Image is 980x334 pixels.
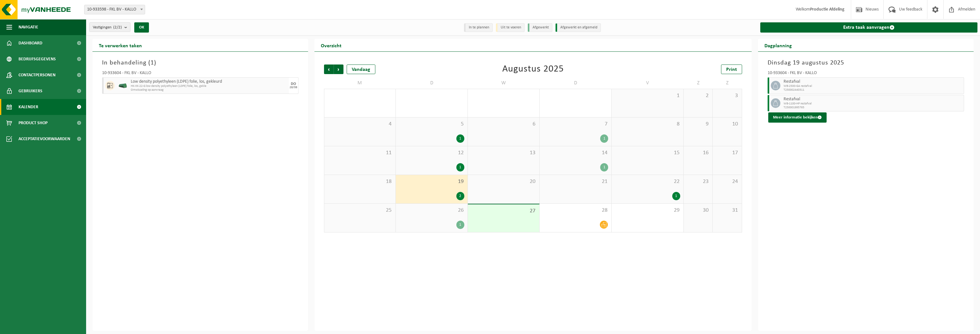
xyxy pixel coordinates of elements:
span: Kalender [18,99,38,115]
td: D [540,77,612,89]
span: 10-933598 - FKL BV - KALLO [85,5,145,14]
div: 28/08 [290,86,297,89]
span: Restafval [784,79,962,84]
h3: Dinsdag 19 augustus 2025 [768,58,964,68]
span: Vestigingen [93,23,122,32]
span: 2 [687,92,710,99]
span: 1 [151,60,154,66]
span: Print [726,67,737,72]
span: Bedrijfsgegevens [18,51,56,67]
img: HK-XK-22-GN-00 [118,83,128,88]
div: Vandaag [347,65,375,74]
span: 17 [716,149,739,156]
span: 16 [687,149,710,156]
div: 2 [456,192,464,200]
li: In te plannen [464,23,493,32]
span: 15 [615,149,680,156]
span: 31 [716,207,739,214]
a: Print [721,65,742,74]
button: OK [134,22,149,33]
span: 18 [328,178,393,185]
button: Vestigingen(2/2) [89,22,130,32]
span: 13 [471,149,536,156]
span: Omwisseling op aanvraag [131,88,287,92]
span: Product Shop [18,115,48,131]
span: Vorige [324,65,334,74]
h2: Overzicht [314,39,348,51]
span: T250001995765 [784,106,962,110]
span: 30 [687,207,710,214]
span: 24 [716,178,739,185]
span: 12 [399,149,464,156]
count: (2/2) [113,25,122,29]
span: 19 [399,178,464,185]
span: 11 [328,149,393,156]
div: 10-933604 - FKL BV - KALLO [102,71,298,77]
div: 1 [456,163,464,171]
span: 8 [615,121,680,128]
div: 1 [456,221,464,229]
span: 20 [471,178,536,185]
span: 23 [687,178,710,185]
span: 28 [543,207,608,214]
span: 4 [328,121,393,128]
div: 1 [456,134,464,143]
span: Acceptatievoorwaarden [18,131,70,147]
h2: Te verwerken taken [92,39,148,51]
li: Afgewerkt [528,23,552,32]
span: Navigatie [18,19,38,35]
span: T250002440311 [784,88,962,92]
div: DO [291,82,296,86]
span: 29 [615,207,680,214]
span: Restafval [784,97,962,102]
span: 14 [543,149,608,156]
div: 1 [600,163,608,171]
td: D [396,77,468,89]
span: WB-1100-HP restafval [784,102,962,106]
span: 9 [687,121,710,128]
a: Extra taak aanvragen [760,22,977,33]
td: M [324,77,396,89]
span: 27 [471,208,536,215]
td: W [468,77,540,89]
span: HK-XK-22-G low density polyethyleen (LDPE) folie, los, gekle [131,84,287,88]
span: 21 [543,178,608,185]
span: Contactpersonen [18,67,55,83]
li: Afgewerkt en afgemeld [556,23,601,32]
div: 1 [600,134,608,143]
span: Volgende [334,65,343,74]
span: WB-2500-GA restafval [784,84,962,88]
span: 26 [399,207,464,214]
span: 3 [716,92,739,99]
strong: Productie Afdeling [810,7,844,12]
span: 10 [716,121,739,128]
span: 5 [399,121,464,128]
span: Low density polyethyleen (LDPE) folie, los, gekleurd [131,79,287,84]
span: 1 [615,92,680,99]
span: 6 [471,121,536,128]
td: Z [713,77,742,89]
div: Augustus 2025 [502,65,564,74]
li: Uit te voeren [496,23,525,32]
span: 7 [543,121,608,128]
span: Gebruikers [18,83,42,99]
span: 25 [328,207,393,214]
div: 10-933604 - FKL BV - KALLO [768,71,964,77]
span: 22 [615,178,680,185]
h3: In behandeling ( ) [102,58,298,68]
td: V [612,77,684,89]
span: Dashboard [18,35,42,51]
div: 1 [672,192,680,200]
h2: Dagplanning [758,39,798,51]
span: 10-933598 - FKL BV - KALLO [84,5,145,14]
button: Meer informatie bekijken [768,112,827,123]
td: Z [684,77,713,89]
